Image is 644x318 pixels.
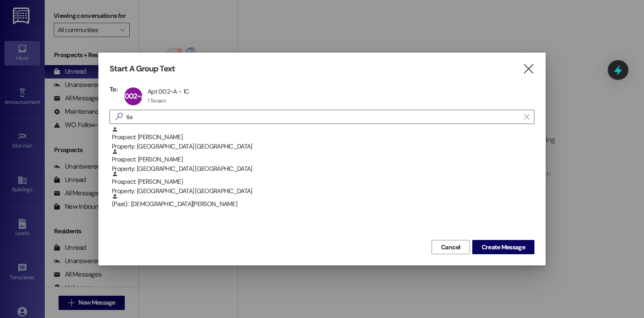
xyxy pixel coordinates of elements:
div: Prospect: [PERSON_NAME]Property: [GEOGRAPHIC_DATA] [GEOGRAPHIC_DATA] [110,171,534,193]
div: Property: [GEOGRAPHIC_DATA] [GEOGRAPHIC_DATA] [112,142,534,151]
div: Property: [GEOGRAPHIC_DATA] [GEOGRAPHIC_DATA] [112,164,534,173]
div: Apt 002~A - 1C [148,87,189,95]
h3: Start A Group Text [110,64,175,74]
button: Cancel [432,240,470,254]
div: (Past) : [DEMOGRAPHIC_DATA][PERSON_NAME] [112,193,534,209]
div: 1 Tenant [148,97,166,104]
span: Cancel [441,243,461,252]
div: Prospect: [PERSON_NAME]Property: [GEOGRAPHIC_DATA] [GEOGRAPHIC_DATA] [110,149,534,171]
i:  [522,64,534,74]
div: Prospect: [PERSON_NAME] [112,149,534,174]
span: 002~A [124,91,145,101]
button: Create Message [472,240,534,254]
div: Prospect: [PERSON_NAME]Property: [GEOGRAPHIC_DATA] [GEOGRAPHIC_DATA] [110,126,534,149]
i:  [112,112,126,121]
button: Clear text [520,110,534,124]
div: Property: [GEOGRAPHIC_DATA] [GEOGRAPHIC_DATA] [112,186,534,196]
h3: To: [110,85,118,93]
div: Prospect: [PERSON_NAME] [112,171,534,196]
div: Prospect: [PERSON_NAME] [112,126,534,152]
div: (Past) : [DEMOGRAPHIC_DATA][PERSON_NAME] [110,193,534,215]
input: Search for any contact or apartment [126,111,520,123]
i:  [524,113,529,120]
span: Create Message [482,243,525,252]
